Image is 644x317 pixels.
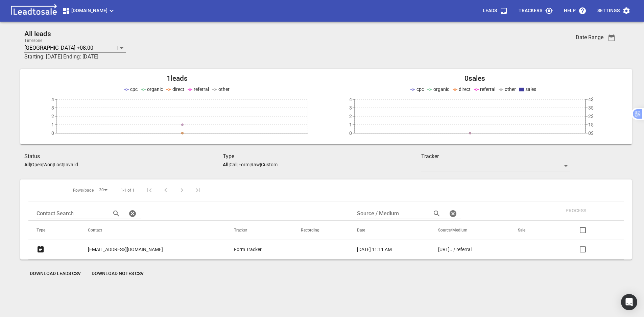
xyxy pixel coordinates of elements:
[588,114,594,119] tspan: 2$
[30,270,81,277] span: Download Leads CSV
[430,221,509,240] th: Source/Medium
[51,114,54,119] tspan: 2
[505,87,516,92] span: other
[438,241,491,258] a: [URL].. / referral
[588,97,594,102] tspan: 4$
[251,162,260,167] p: Raw
[64,162,78,167] p: Invalid
[24,268,86,280] button: Download Leads CSV
[349,122,352,127] tspan: 1
[53,162,54,167] span: |
[31,162,42,167] p: Open
[576,34,603,41] h3: Date Range
[293,221,349,240] th: Recording
[92,270,144,277] span: Download Notes CSV
[51,130,54,136] tspan: 0
[43,162,53,167] p: Won
[51,105,54,111] tspan: 3
[238,162,249,167] p: Form
[73,188,94,193] span: Rows/page
[510,221,552,240] th: Sale
[130,87,138,92] span: cpc
[421,152,570,161] h3: Tracker
[59,4,118,18] button: [DOMAIN_NAME]
[51,97,54,102] tspan: 4
[229,162,230,167] span: |
[237,162,238,167] span: |
[24,44,93,52] p: [GEOGRAPHIC_DATA] +08:00
[603,30,620,46] button: Date Range
[194,87,209,92] span: referral
[588,122,594,127] tspan: 1$
[24,39,42,43] label: Timezone
[349,105,352,111] tspan: 3
[24,162,30,167] aside: All
[88,246,163,253] p: [EMAIL_ADDRESS][DOMAIN_NAME]
[51,122,54,127] tspan: 1
[349,130,352,136] tspan: 0
[438,246,472,253] p: https://www.digger-hire.co.nz/ / referral
[88,241,163,258] a: [EMAIL_ADDRESS][DOMAIN_NAME]
[519,7,542,14] p: Trackers
[416,87,424,92] span: cpc
[621,294,637,310] div: Open Intercom Messenger
[223,162,229,167] aside: All
[433,87,449,92] span: organic
[218,87,230,92] span: other
[483,7,497,14] p: Leads
[260,162,261,167] span: |
[226,221,293,240] th: Tracker
[28,74,326,83] h2: 1 leads
[62,7,116,15] span: [DOMAIN_NAME]
[223,152,421,161] h3: Type
[24,152,223,161] h3: Status
[357,246,411,253] a: [DATE] 11:11 AM
[349,221,430,240] th: Date
[349,114,352,119] tspan: 2
[24,30,520,38] h2: All leads
[147,87,163,92] span: organic
[30,162,31,167] span: |
[37,245,45,253] svg: Form
[96,186,110,195] div: 20
[80,221,226,240] th: Contact
[588,130,594,136] tspan: 0$
[564,7,576,14] p: Help
[121,188,135,193] span: 1-1 of 1
[234,246,262,253] p: Form Tracker
[234,246,274,253] a: Form Tracker
[357,246,392,253] p: [DATE] 11:11 AM
[349,97,352,102] tspan: 4
[597,7,620,14] p: Settings
[326,74,624,83] h2: 0 sales
[249,162,251,167] span: |
[86,268,149,280] button: Download Notes CSV
[172,87,184,92] span: direct
[459,87,471,92] span: direct
[24,53,520,61] h3: Starting: [DATE] Ending: [DATE]
[28,221,80,240] th: Type
[63,162,64,167] span: |
[261,162,278,167] p: Custom
[230,162,237,167] p: Call
[480,87,495,92] span: referral
[42,162,43,167] span: |
[525,87,536,92] span: sales
[8,4,59,18] img: logo
[588,105,594,111] tspan: 3$
[54,162,63,167] p: Lost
